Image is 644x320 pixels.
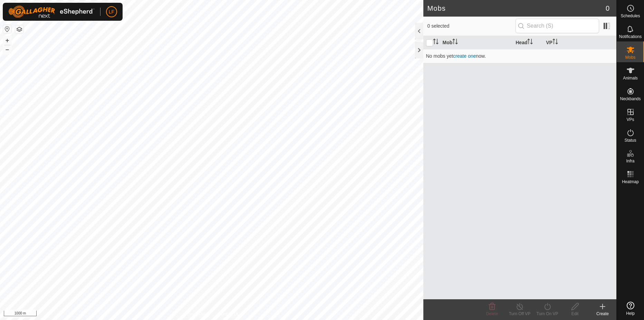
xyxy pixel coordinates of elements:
button: – [3,45,11,54]
p-sorticon: Activate to sort [552,40,558,45]
button: Reset Map [3,25,11,33]
span: Mobs [625,55,635,59]
img: Gallagher Logo [8,6,95,18]
div: Create [589,311,616,317]
div: Turn On VP [534,311,561,317]
span: Schedules [621,14,640,18]
a: Privacy Policy [184,311,210,317]
span: Heatmap [622,180,639,184]
span: Delete [486,311,498,316]
p-sorticon: Activate to sort [452,40,458,45]
span: Notifications [619,35,642,39]
a: Help [617,299,644,318]
span: Animals [623,76,638,80]
span: Infra [626,159,634,163]
span: LF [109,8,114,16]
button: Map Layers [15,25,23,34]
span: Status [624,138,636,142]
th: Mob [440,36,513,49]
p-sorticon: Activate to sort [527,40,533,45]
span: 0 [606,3,609,13]
th: VP [543,36,616,49]
div: Edit [561,311,589,317]
th: Head [513,36,543,49]
span: Neckbands [620,97,641,101]
button: + [3,36,11,45]
a: create one [453,53,476,59]
span: Help [626,311,635,316]
input: Search (S) [516,19,599,33]
div: Turn Off VP [506,311,534,317]
span: VPs [626,117,634,122]
p-sorticon: Activate to sort [433,40,439,45]
a: Contact Us [218,311,239,317]
h2: Mobs [427,4,606,12]
span: 0 selected [427,22,516,30]
td: No mobs yet now. [423,49,617,63]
